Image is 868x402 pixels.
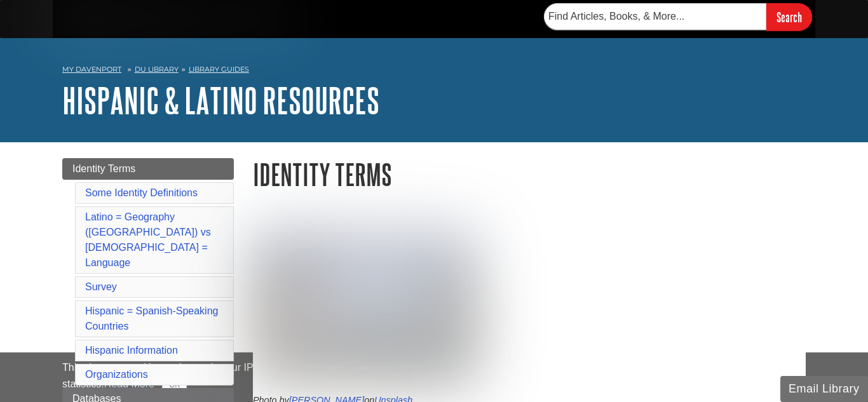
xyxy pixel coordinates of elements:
form: Searches DU Library's articles, books, and more [544,3,812,30]
nav: breadcrumb [62,61,806,81]
a: Latino = Geography ([GEOGRAPHIC_DATA]) vs [DEMOGRAPHIC_DATA] = Language [85,211,211,268]
a: DU Library [135,65,179,74]
a: Some Identity Definitions [85,187,198,198]
a: Organizations [85,369,148,380]
h1: Identity Terms [253,158,806,191]
button: Email Library [780,376,868,402]
a: Library Guides [189,65,249,74]
a: Hispanic = Spanish-Speaking Countries [85,305,218,332]
a: Identity Terms [62,158,234,180]
span: Identity Terms [72,163,135,174]
a: Survey [85,281,117,292]
a: Hispanic Information [85,345,178,356]
a: Hispanic & Latino Resources [62,81,379,120]
img: DU Library [56,3,297,34]
a: My Davenport [62,64,121,75]
img: Dia de los Muertos Flags [253,232,475,380]
input: Search [766,3,812,30]
input: Find Articles, Books, & More... [544,3,766,30]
